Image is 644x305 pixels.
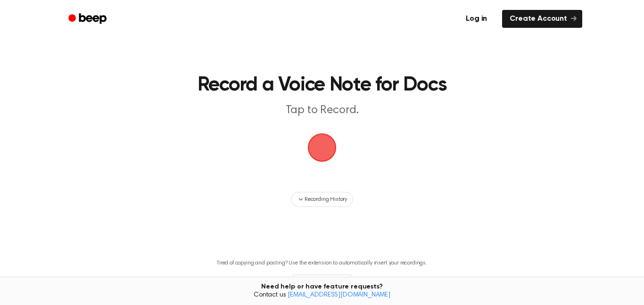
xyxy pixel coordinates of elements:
p: Tired of copying and pasting? Use the extension to automatically insert your recordings. [217,260,427,267]
span: Contact us [6,291,638,300]
img: Beep Logo [308,133,336,162]
p: Tap to Record. [141,103,503,118]
a: Beep [62,10,115,28]
a: Log in [456,8,496,30]
a: Create Account [502,10,582,28]
a: [EMAIL_ADDRESS][DOMAIN_NAME] [288,292,390,298]
h1: Record a Voice Note for Docs [102,75,542,95]
button: Recording History [291,192,353,207]
span: Recording History [305,195,347,204]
